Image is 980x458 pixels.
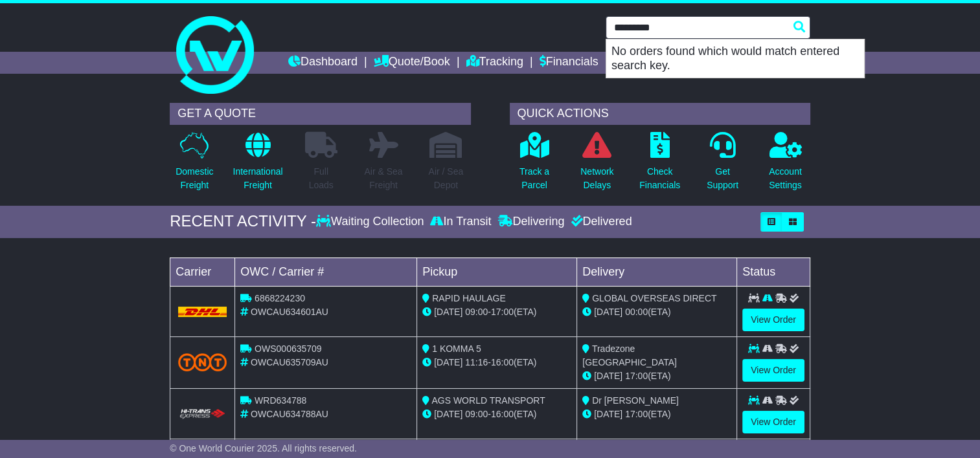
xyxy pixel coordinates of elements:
span: 00:00 [625,307,648,317]
p: International Freight [233,165,282,192]
p: Account Settings [769,165,802,192]
a: DomesticFreight [175,131,214,199]
div: - (ETA) [422,408,571,421]
a: GetSupport [706,131,739,199]
div: (ETA) [582,369,731,383]
div: - (ETA) [422,356,571,369]
div: QUICK ACTIONS [510,103,810,125]
span: OWCAU635709AU [251,357,328,367]
span: GLOBAL OVERSEAS DIRECT [592,293,716,303]
span: OWS000635709 [255,343,322,354]
div: Delivered [567,215,632,229]
a: View Order [742,359,804,382]
a: Quote/Book [374,52,450,74]
span: [DATE] [434,409,462,419]
p: Get Support [707,165,738,192]
span: OWCAU634788AU [251,409,328,419]
span: OWCAU634601AU [251,307,328,317]
span: 09:00 [465,307,488,317]
a: Dashboard [288,52,358,74]
a: CheckFinancials [639,131,681,199]
a: InternationalFreight [232,131,283,199]
span: Tradezone [GEOGRAPHIC_DATA] [582,343,677,367]
p: Network Delays [580,165,613,192]
div: GET A QUOTE [170,103,470,125]
td: OWC / Carrier # [235,257,417,286]
p: Air / Sea Depot [428,165,463,192]
img: DHL.png [178,307,227,317]
p: Domestic Freight [176,165,213,192]
span: 6868224230 [255,293,305,303]
p: Track a Parcel [519,165,549,192]
a: AccountSettings [768,131,803,199]
td: Status [737,257,810,286]
div: Waiting Collection [316,215,427,229]
p: Check Financials [639,165,680,192]
p: Full Loads [305,165,337,192]
td: Carrier [170,257,235,286]
span: WRD634788 [255,395,306,406]
span: 17:00 [491,307,514,317]
div: In Transit [427,215,494,229]
span: [DATE] [594,371,622,381]
td: Delivery [577,257,737,286]
div: (ETA) [582,305,731,319]
div: (ETA) [582,408,731,421]
div: - (ETA) [422,305,571,319]
span: 16:00 [491,409,514,419]
p: Air & Sea Freight [364,165,402,192]
img: TNT_Domestic.png [178,353,227,371]
div: Delivering [494,215,567,229]
div: RECENT ACTIVITY - [170,212,316,231]
a: Track aParcel [519,131,550,199]
span: RAPID HAULAGE [432,293,506,303]
span: Dr [PERSON_NAME] [592,395,679,406]
img: HiTrans.png [178,408,227,420]
span: 1 KOMMA 5 [432,343,481,354]
span: 16:00 [491,357,514,367]
a: Tracking [466,52,523,74]
a: NetworkDelays [580,131,614,199]
span: 17:00 [625,409,648,419]
span: © One World Courier 2025. All rights reserved. [170,443,357,453]
span: AGS WORLD TRANSPORT [431,395,545,406]
a: Financials [540,52,598,74]
span: [DATE] [594,307,622,317]
a: View Order [742,309,804,331]
span: 17:00 [625,371,648,381]
td: Pickup [417,257,577,286]
a: View Order [742,411,804,433]
span: 11:16 [465,357,488,367]
span: 09:00 [465,409,488,419]
span: [DATE] [434,357,462,367]
p: No orders found which would match entered search key. [606,39,864,78]
span: [DATE] [594,409,622,419]
span: [DATE] [434,307,462,317]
